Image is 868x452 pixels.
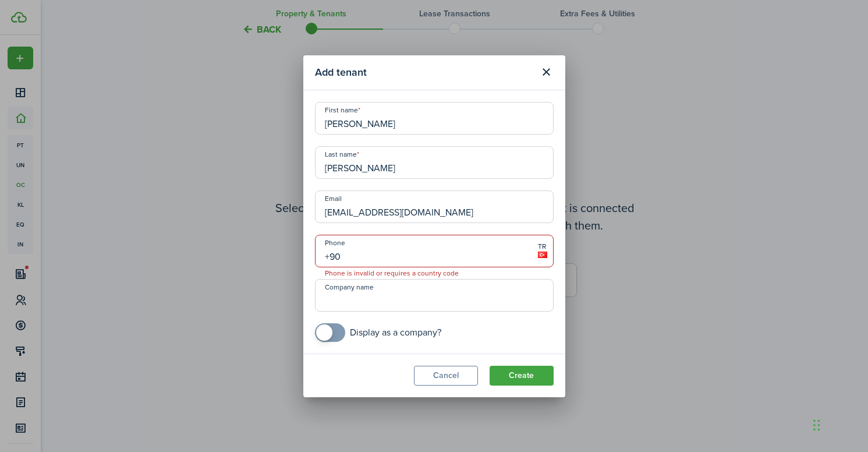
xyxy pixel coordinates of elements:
[414,366,478,386] button: Cancel
[490,366,554,386] button: Create
[316,267,468,279] span: Phone is invalid or requires a country code
[538,241,547,252] span: TR
[537,62,557,82] button: Close modal
[810,396,868,452] iframe: Chat Widget
[315,61,534,84] modal-title: Add tenant
[813,408,820,443] div: Drag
